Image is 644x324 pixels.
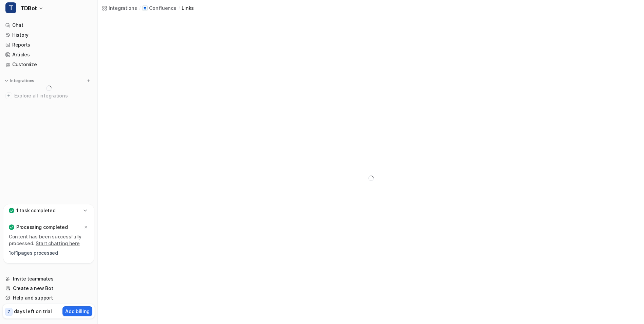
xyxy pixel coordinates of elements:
[65,308,90,315] p: Add billing
[142,5,176,12] a: Confluence iconConfluence
[5,2,16,13] span: T
[7,309,10,315] p: 7
[3,77,36,84] button: Integrations
[102,4,137,12] a: Integrations
[86,78,91,83] img: menu_add.svg
[16,224,68,231] p: Processing completed
[3,40,95,50] a: Reports
[16,207,56,214] p: 1 task completed
[139,5,141,11] span: /
[20,3,37,13] span: TDBot
[62,306,92,316] button: Add billing
[3,50,95,59] a: Articles
[3,91,95,101] a: Explore all integrations
[10,78,34,84] p: Integrations
[3,20,95,30] a: Chat
[143,6,147,10] img: Confluence icon
[3,293,95,303] a: Help and support
[9,250,89,256] p: 1 of 1 pages processed
[3,274,95,284] a: Invite teammates
[4,78,9,83] img: expand menu
[3,30,95,40] a: History
[109,4,137,12] div: Integrations
[179,5,180,11] span: /
[14,308,52,315] p: days left on trial
[36,240,80,246] a: Start chatting here
[3,284,95,293] a: Create a new Bot
[3,60,95,69] a: Customize
[182,4,194,12] a: links
[149,5,176,12] p: Confluence
[5,92,12,99] img: explore all integrations
[9,233,89,247] p: Content has been successfully processed.
[14,90,92,101] span: Explore all integrations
